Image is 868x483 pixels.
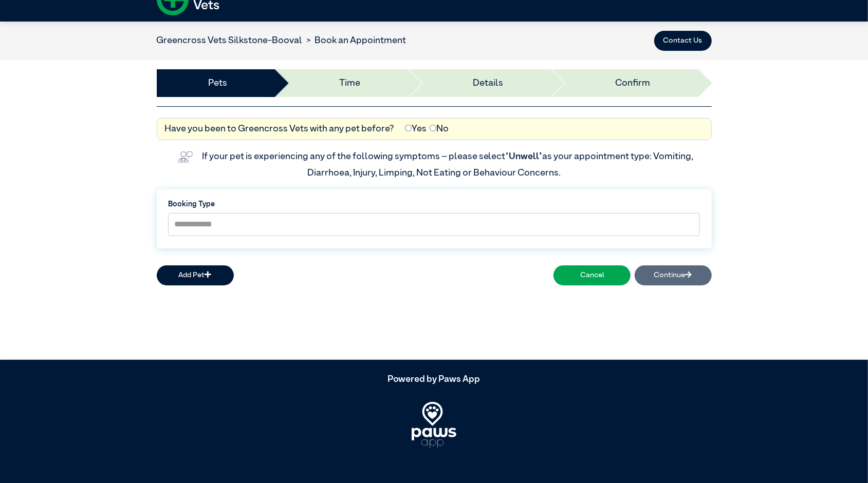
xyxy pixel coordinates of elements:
a: Pets [208,76,227,90]
label: Booking Type [168,199,700,210]
nav: breadcrumb [157,34,406,48]
img: PawsApp [412,402,456,448]
label: No [430,122,449,136]
span: “Unwell” [506,152,543,161]
li: Book an Appointment [303,34,406,48]
a: Greencross Vets Silkstone-Booval [157,36,303,45]
button: Add Pet [157,265,234,286]
label: Have you been to Greencross Vets with any pet before? [164,122,394,136]
img: vet [174,148,196,166]
button: Contact Us [654,31,712,51]
label: Yes [405,122,427,136]
input: No [430,125,436,131]
h5: Powered by Paws App [157,374,712,385]
label: If your pet is experiencing any of the following symptoms – please select as your appointment typ... [202,152,695,178]
button: Cancel [553,265,631,286]
input: Yes [405,125,412,131]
